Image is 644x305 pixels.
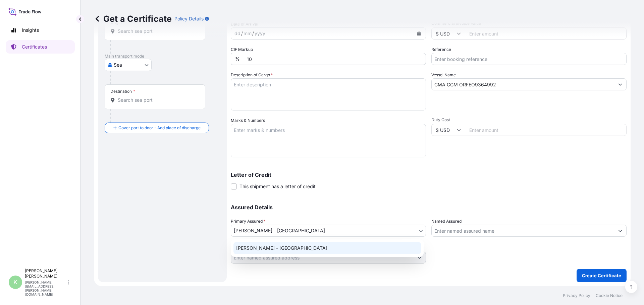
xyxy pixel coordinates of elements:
p: Get a Certificate [94,13,172,24]
button: [PERSON_NAME] - [GEOGRAPHIC_DATA] [231,225,426,237]
span: Primary Assured [231,218,265,225]
a: Privacy Policy [563,293,590,298]
p: [PERSON_NAME] [PERSON_NAME] [25,268,66,279]
p: Letter of Credit [231,172,627,177]
span: Sea [114,62,122,68]
label: Named Assured [431,218,462,225]
span: [PERSON_NAME] - [GEOGRAPHIC_DATA] [234,227,325,234]
button: Select transport [105,59,152,71]
p: Assured Details [231,205,627,210]
span: This shipment has a letter of credit [239,183,316,190]
button: Show suggestions [614,78,626,90]
label: Description of Cargo [231,72,273,78]
div: [PERSON_NAME] - [GEOGRAPHIC_DATA] [233,242,421,254]
label: Marks & Numbers [231,117,265,124]
input: Destination [118,97,197,103]
p: Create Certificate [582,272,621,279]
a: Cookie Notice [596,293,623,298]
p: Insights [22,27,39,33]
input: Type to search vessel name or IMO [432,78,614,90]
div: Destination [110,89,135,94]
input: Assured Name [432,225,614,237]
label: Vessel Name [431,72,456,78]
button: Cover port to door - Add place of discharge [105,123,209,133]
button: Show suggestions [614,225,626,237]
p: Certificates [22,44,47,50]
input: Enter booking reference [431,53,627,65]
input: Enter amount [465,124,627,136]
a: Insights [6,23,75,37]
span: K [13,279,17,286]
span: Duty Cost [431,117,627,123]
label: Reference [431,46,451,53]
p: Main transport mode [105,54,220,59]
p: [PERSON_NAME][EMAIL_ADDRESS][PERSON_NAME][DOMAIN_NAME] [25,280,66,296]
button: Create Certificate [577,269,627,282]
input: Enter percentage between 0 and 10% [244,53,426,65]
div: % [231,53,244,65]
button: Show suggestions [414,251,426,263]
input: Named Assured Address [231,251,414,263]
p: Policy Details [174,15,204,22]
label: CIF Markup [231,46,253,53]
a: Certificates [6,40,75,54]
span: Cover port to door - Add place of discharge [118,125,201,131]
